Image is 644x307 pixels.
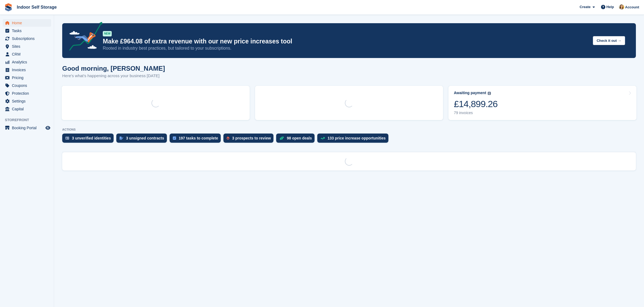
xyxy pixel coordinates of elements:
[3,43,51,50] a: menu
[12,50,44,58] span: CRM
[279,136,284,140] img: deal-1b604bf984904fb50ccaf53a9ad4b4a5d6e5aea283cecdc64d6e3604feb123c2.svg
[103,37,589,45] p: Make £964.08 of extra revenue with our new price increases tool
[593,36,625,45] button: Check it out →
[3,90,51,97] a: menu
[65,22,103,53] img: price-adjustments-announcement-icon-8257ccfd72463d97f412b2fc003d46551f7dbcb40ab6d574587a9cd5c0d94...
[3,124,51,132] a: menu
[625,5,639,10] span: Account
[103,45,589,51] p: Rooted in industry best practices, but tailored to your subscriptions.
[227,137,229,140] img: prospect-51fa495bee0391a8d652442698ab0144808aea92771e9ea1ae160a38d050c398.svg
[62,128,636,131] p: ACTIONS
[454,98,498,110] div: £14,899.26
[173,137,176,140] img: task-75834270c22a3079a89374b754ae025e5fb1db73e45f91037f5363f120a921f8.svg
[232,136,271,140] div: 3 prospects to review
[12,124,44,132] span: Booking Portal
[103,31,112,36] div: NEW
[606,4,614,10] span: Help
[454,111,498,115] div: 79 invoices
[3,35,51,42] a: menu
[3,97,51,105] a: menu
[3,58,51,66] a: menu
[12,97,44,105] span: Settings
[72,136,111,140] div: 3 unverified identities
[448,86,636,120] a: Awaiting payment £14,899.26 79 invoices
[454,91,486,95] div: Awaiting payment
[120,137,123,140] img: contract_signature_icon-13c848040528278c33f63329250d36e43548de30e8caae1d1a13099fd9432cc5.svg
[12,35,44,42] span: Subscriptions
[3,105,51,113] a: menu
[170,134,224,145] a: 197 tasks to complete
[12,74,44,81] span: Pricing
[12,19,44,27] span: Home
[488,92,491,95] img: icon-info-grey-7440780725fd019a000dd9b08b2336e03edf1995a4989e88bcd33f0948082b44.svg
[3,74,51,81] a: menu
[276,134,317,145] a: 98 open deals
[62,134,116,145] a: 3 unverified identities
[15,3,59,12] a: Indoor Self Storage
[619,4,624,10] img: Emma Higgins
[179,136,218,140] div: 197 tasks to complete
[3,82,51,89] a: menu
[12,82,44,89] span: Coupons
[12,58,44,66] span: Analytics
[3,27,51,35] a: menu
[321,137,325,139] img: price_increase_opportunities-93ffe204e8149a01c8c9dc8f82e8f89637d9d84a8eef4429ea346261dce0b2c0.svg
[3,66,51,74] a: menu
[12,105,44,113] span: Capital
[12,43,44,50] span: Sites
[4,3,12,11] img: stora-icon-8386f47178a22dfd0bd8f6a31ec36ba5ce8667c1dd55bd0f319d3a0aa187defe.svg
[580,4,590,10] span: Create
[3,50,51,58] a: menu
[12,90,44,97] span: Protection
[62,65,165,72] h1: Good morning, [PERSON_NAME]
[3,19,51,27] a: menu
[116,134,170,145] a: 3 unsigned contracts
[62,73,165,79] p: Here's what's happening across your business [DATE]
[328,136,386,140] div: 133 price increase opportunities
[223,134,276,145] a: 3 prospects to review
[317,134,391,145] a: 133 price increase opportunities
[126,136,164,140] div: 3 unsigned contracts
[5,117,54,123] span: Storefront
[65,137,69,140] img: verify_identity-adf6edd0f0f0b5bbfe63781bf79b02c33cf7c696d77639b501bdc392416b5a36.svg
[12,66,44,74] span: Invoices
[45,125,51,131] a: Preview store
[287,136,312,140] div: 98 open deals
[12,27,44,35] span: Tasks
